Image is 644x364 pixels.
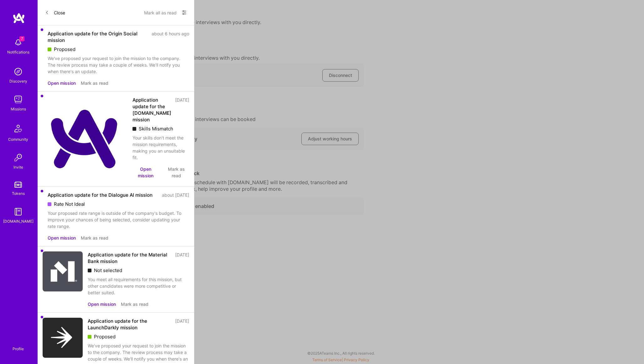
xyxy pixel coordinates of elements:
[88,267,189,274] div: Not selected
[12,190,25,197] div: Tokens
[164,166,189,179] button: Mark as read
[11,106,26,112] div: Missions
[132,134,189,161] div: Your skills don't meet the mission requirements, making you an unsuitable fit.
[175,251,189,265] div: [DATE]
[88,333,189,340] div: Proposed
[132,97,171,123] div: Application update for the [DOMAIN_NAME] mission
[144,8,177,18] button: Mark all as read
[14,182,22,188] img: tokens
[19,36,24,41] span: 7
[175,97,189,123] div: [DATE]
[12,36,24,49] img: bell
[81,235,108,241] button: Mark as read
[48,201,189,207] div: Rate Not Ideal
[88,276,189,296] div: You meet all requirements for this mission, but other candidates were more competitive or better ...
[88,251,171,265] div: Application update for the Material Bank mission
[12,65,24,78] img: discovery
[3,218,34,225] div: [DOMAIN_NAME]
[8,136,28,143] div: Community
[48,30,148,43] div: Application update for the Origin Social mission
[43,97,127,181] img: Company Logo
[45,8,65,18] button: Close
[10,339,26,351] a: Profile
[48,192,153,198] div: Application update for the Dialogue AI mission
[11,121,26,136] img: Community
[12,151,24,164] img: Invite
[13,346,24,351] div: Profile
[132,125,189,132] div: Skills Mismatch
[7,49,29,55] div: Notifications
[48,80,76,86] button: Open mission
[48,210,189,230] div: Your proposed rate range is outside of the company's budget. To improve your chances of being sel...
[88,301,116,307] button: Open mission
[162,192,189,198] div: about [DATE]
[48,235,76,241] button: Open mission
[48,46,189,53] div: Proposed
[43,251,83,291] img: Company Logo
[43,318,83,358] img: Company Logo
[13,13,25,24] img: logo
[132,166,158,179] button: Open mission
[12,93,24,106] img: teamwork
[81,80,108,86] button: Mark as read
[48,55,189,75] div: We've proposed your request to join the mission to the company. The review process may take a cou...
[12,205,24,218] img: guide book
[13,164,23,170] div: Invite
[9,78,27,84] div: Discovery
[121,301,148,307] button: Mark as read
[175,318,189,331] div: [DATE]
[88,318,171,331] div: Application update for the LaunchDarkly mission
[152,30,189,43] div: about 6 hours ago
